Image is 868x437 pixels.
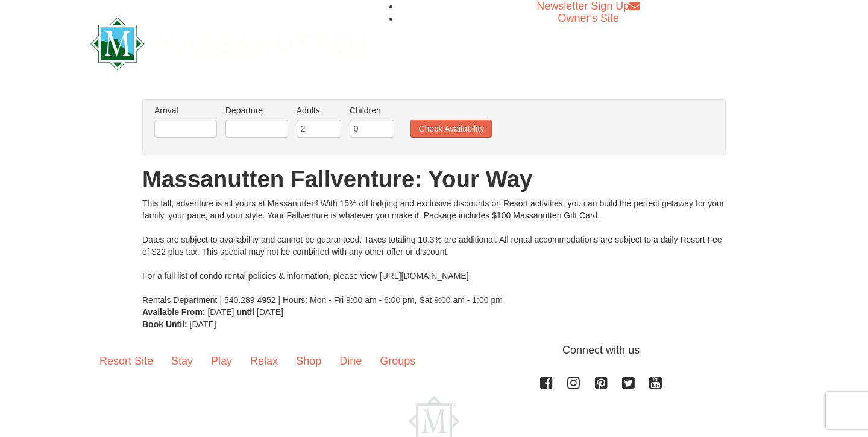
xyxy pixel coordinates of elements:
a: Shop [287,342,330,380]
button: Check Availability [410,120,492,138]
strong: until [236,307,254,317]
a: Dine [330,342,371,380]
strong: Book Until: [142,319,187,329]
label: Adults [297,104,341,116]
label: Arrival [154,104,217,116]
a: Owner's Site [558,12,619,24]
span: [DATE] [190,319,216,329]
p: Connect with us [90,342,778,359]
label: Departure [225,104,288,116]
a: Groups [371,342,424,380]
span: [DATE] [257,307,283,317]
h1: Massanutten Fallventure: Your Way [142,167,726,191]
a: Stay [162,342,202,380]
a: Relax [241,342,287,380]
div: This fall, adventure is all yours at Massanutten! With 15% off lodging and exclusive discounts on... [142,197,726,306]
a: Resort Site [90,342,162,380]
a: Play [202,342,241,380]
span: [DATE] [207,307,234,317]
img: Massanutten Resort Logo [90,18,366,70]
strong: Available From: [142,307,206,317]
label: Children [350,104,394,116]
a: Massanutten Resort [90,28,366,56]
